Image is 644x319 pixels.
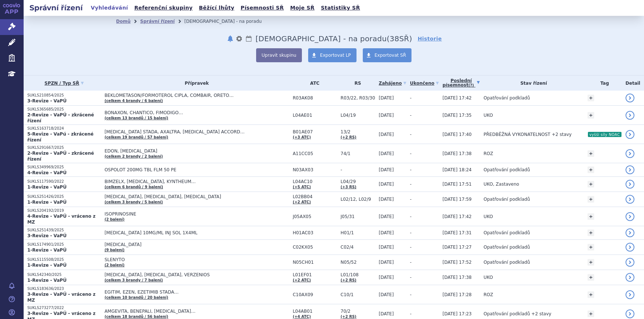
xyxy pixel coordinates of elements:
span: EGITIM, EZEN, EZETIMIB STADA… [104,290,289,295]
strong: 5-Revize - VaPú - zkrácené řízení [27,132,93,143]
th: Tag [584,76,622,91]
a: (celkem 4 brandy / 6 balení) [104,99,163,103]
span: ROZ [483,292,493,297]
span: C10AX09 [293,292,337,297]
p: SUKLS42340/2025 [27,272,101,277]
a: + [588,229,594,236]
span: ISOPRINOSINE [104,211,289,217]
span: OSPOLOT 200MG TBL FLM 50 PE [104,167,289,172]
a: Exportovat LP [308,48,357,62]
strong: 3-Revize - VaPÚ - vráceno z MZ [27,292,96,303]
a: + [588,181,594,187]
span: Opatřování podkladů [483,245,530,250]
a: Domů [116,19,131,24]
a: Moje SŘ [288,3,317,13]
span: L04AC10 [293,179,337,184]
a: (+2 ATC) [293,278,311,282]
span: - [410,182,411,187]
a: (2 balení) [104,217,124,221]
span: BEKLOMETASON/FORMOTEROL CIPLA, COMBAIR, ORETO… [104,93,289,98]
span: [MEDICAL_DATA] 10MG/ML INJ SOL 1X4ML [104,230,289,235]
a: detail [626,180,634,189]
span: - [410,197,411,202]
a: + [588,112,594,119]
span: [DATE] 17:28 [442,292,472,297]
a: + [588,291,594,298]
a: detail [626,149,634,158]
span: - [410,95,411,101]
p: SUKLS365685/2025 [27,107,101,112]
span: C02KX05 [293,245,337,250]
button: notifikace [227,34,234,43]
th: Stav řízení [480,76,584,91]
p: SUKLS251439/2025 [27,228,101,233]
a: (celkem 19 brandů / 57 balení) [104,135,168,139]
span: J05/31 [341,214,375,219]
a: (2 balení) [104,263,124,267]
span: EDON, [MEDICAL_DATA] [104,148,289,154]
span: - [410,311,411,316]
a: (9 balení) [104,248,124,252]
span: ( SŘ) [387,34,412,43]
a: detail [626,94,634,102]
th: ATC [289,76,337,91]
span: Opatřování podkladů [483,197,530,202]
span: [DATE] [379,230,394,235]
span: - [410,151,411,156]
a: (+3 ATC) [293,135,311,139]
li: Revize - na poradu [184,16,271,27]
a: Referenční skupiny [132,3,195,13]
span: [DATE] 18:24 [442,167,472,172]
span: [DATE] 17:42 [442,214,472,219]
span: [DATE] [379,197,394,202]
span: Opatřování podkladů [483,167,530,172]
span: L04AE01 [293,113,337,118]
span: [DATE] [379,245,394,250]
a: (+2 RS) [341,135,357,139]
span: L02/12, L02/9 [341,197,375,202]
a: detail [626,212,634,221]
span: L04/19 [341,113,375,118]
span: [DATE] [379,182,394,187]
p: SUKLS291667/2025 [27,145,101,150]
span: [DATE] [379,214,394,219]
span: N03AX03 [293,167,337,172]
span: J05AX05 [293,214,337,219]
th: RS [337,76,375,91]
span: 38 [390,34,399,43]
span: Opatřování podkladů [483,95,530,101]
th: Přípravek [101,76,289,91]
a: + [588,213,594,220]
a: Historie [418,35,442,42]
span: - [410,113,411,118]
a: (celkem 3 brandy / 7 balení) [104,278,163,282]
a: Lhůty [245,34,252,43]
a: (celkem 13 brandů / 15 balení) [104,116,168,120]
a: Písemnosti SŘ [238,3,286,13]
a: (celkem 6 brandů / 9 balení) [104,185,163,189]
strong: 4-Revize - VaPÚ [27,170,66,175]
strong: 1-Revize - VaPÚ [27,263,66,268]
span: [DATE] [379,151,394,156]
th: Detail [622,76,644,91]
span: A11CC05 [293,151,337,156]
span: [DATE] 17:31 [442,230,472,235]
span: [MEDICAL_DATA], [MEDICAL_DATA], VERZENIOS [104,272,289,277]
span: C10/1 [341,292,375,297]
a: detail [626,290,634,299]
span: [DATE] [379,260,394,265]
span: - [410,230,411,235]
span: [DATE] 17:35 [442,113,472,118]
p: SUKLS117590/2022 [27,179,101,184]
a: (+3 RS) [341,185,357,189]
button: Upravit skupinu [256,48,302,62]
a: Exportovat SŘ [363,48,412,62]
strong: 3-Revize - VaPÚ [27,98,66,104]
span: [DATE] 17:52 [442,260,472,265]
span: BONAXON, CHANTICO, FIMODIGO… [104,110,289,115]
span: [DATE] [379,132,394,137]
span: PŘEDBĚŽNÁ VYKONATELNOST +2 stavy [483,132,572,137]
span: [DATE] [379,167,394,172]
a: detail [626,111,634,120]
a: Poslednípísemnost(?) [442,76,480,91]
